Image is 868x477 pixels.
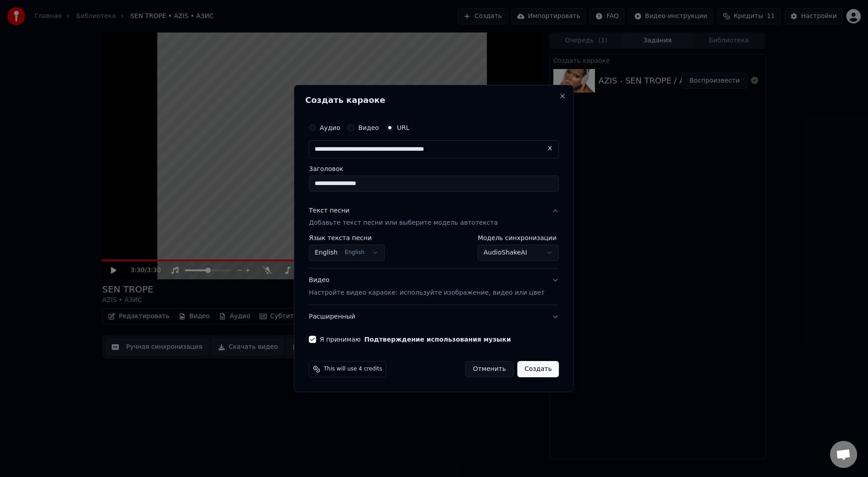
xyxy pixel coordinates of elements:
button: Я принимаю [364,336,511,343]
label: Модель синхронизации [478,235,559,241]
label: Аудио [320,125,340,131]
span: This will use 4 credits [324,366,382,373]
div: Видео [309,276,544,298]
h2: Создать караоке [305,96,562,104]
button: Расширенный [309,305,559,329]
p: Добавьте текст песни или выберите модель автотекста [309,219,498,228]
label: Заголовок [309,166,559,172]
label: Видео [358,125,379,131]
button: Отменить [465,361,514,377]
button: ВидеоНастройте видео караоке: используйте изображение, видео или цвет [309,269,559,305]
label: Язык текста песни [309,235,385,241]
p: Настройте видео караоке: используйте изображение, видео или цвет [309,288,544,297]
div: Текст песниДобавьте текст песни или выберите модель автотекста [309,235,559,269]
label: URL [397,125,410,131]
div: Текст песни [309,206,349,215]
button: Текст песниДобавьте текст песни или выберите модель автотекста [309,199,559,235]
label: Я принимаю [320,336,511,343]
button: Создать [517,361,559,377]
